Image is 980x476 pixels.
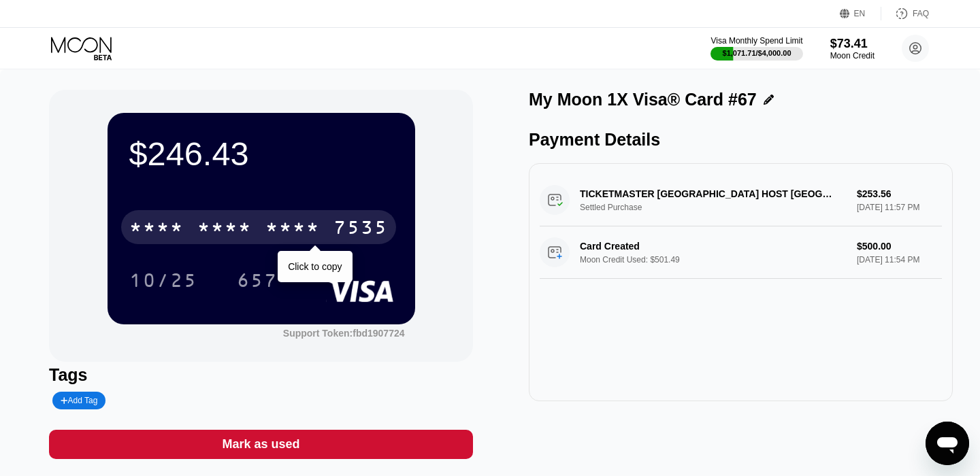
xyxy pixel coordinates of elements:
[283,328,405,339] div: Support Token:fbd1907724
[723,49,791,57] div: $1,071.71 / $4,000.00
[129,135,393,173] div: $246.43
[237,271,278,293] div: 657
[119,263,208,297] div: 10/25
[926,422,969,465] iframe: Button to launch messaging window
[283,328,405,339] div: Support Token: fbd1907724
[49,430,473,459] div: Mark as used
[854,9,866,18] div: EN
[52,392,105,409] div: Add Tag
[881,7,929,20] div: FAQ
[222,437,299,452] div: Mark as used
[129,271,197,293] div: 10/25
[710,36,802,46] div: Visa Monthly Spend Limit
[49,365,473,385] div: Tags
[830,37,875,51] div: $73.41
[227,263,288,297] div: 657
[913,9,929,18] div: FAQ
[529,90,757,109] div: My Moon 1X Visa® Card #67
[830,37,875,61] div: $73.41Moon Credit
[830,51,875,61] div: Moon Credit
[333,218,388,240] div: 7535
[710,36,802,61] div: Visa Monthly Spend Limit$1,071.71/$4,000.00
[840,7,881,20] div: EN
[61,396,97,405] div: Add Tag
[288,261,342,272] div: Click to copy
[529,130,953,150] div: Payment Details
